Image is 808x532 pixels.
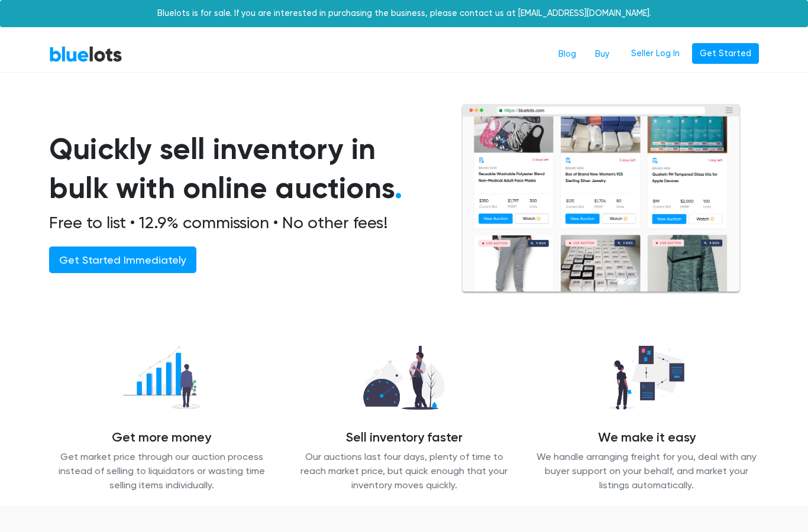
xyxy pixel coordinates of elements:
span: . [395,170,402,206]
img: sell_faster-bd2504629311caa3513348c509a54ef7601065d855a39eafb26c6393f8aa8a46.png [354,339,455,416]
p: Our auctions last four days, plenty of time to reach market price, but quick enough that your inv... [292,450,516,492]
img: recover_more-49f15717009a7689fa30a53869d6e2571c06f7df1acb54a68b0676dd95821868.png [113,339,210,416]
p: We handle arranging freight for you, deal with any buyer support on your behalf, and market your ... [534,450,759,492]
a: BlueLots [49,46,122,63]
h4: Sell inventory faster [292,430,516,446]
h4: We make it easy [534,430,759,446]
a: Get Started Immediately [49,246,196,273]
h4: Get more money [49,430,274,446]
p: Get market price through our auction process instead of selling to liquidators or wasting time se... [49,450,274,492]
h1: Quickly sell inventory in bulk with online auctions [49,129,432,208]
h2: Free to list • 12.9% commission • No other fees! [49,213,432,233]
a: Blog [549,43,586,66]
img: browserlots-effe8949e13f0ae0d7b59c7c387d2f9fb811154c3999f57e71a08a1b8b46c466.png [461,103,741,294]
img: we_manage-77d26b14627abc54d025a00e9d5ddefd645ea4957b3cc0d2b85b0966dac19dae.png [599,339,694,416]
a: Seller Log In [623,43,687,64]
a: Get Started [692,43,759,64]
a: Buy [586,43,619,66]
